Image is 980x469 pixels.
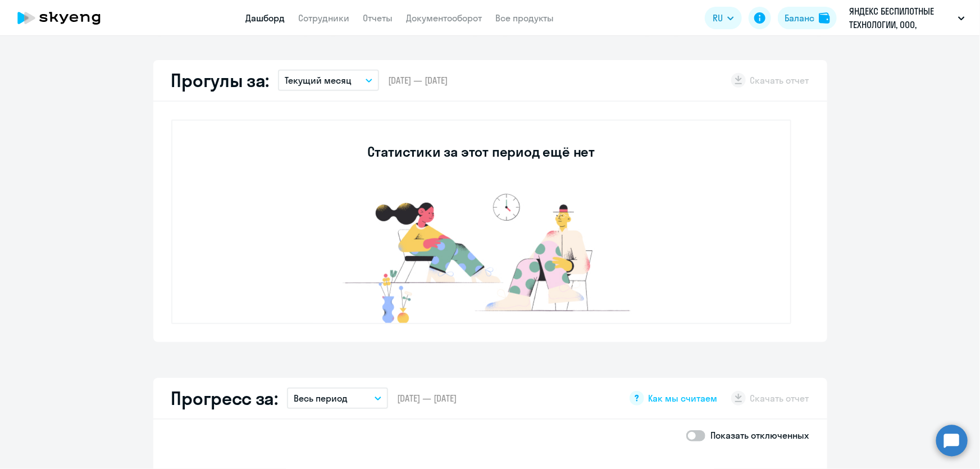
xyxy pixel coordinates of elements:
p: Весь период [294,391,348,405]
img: balance [819,12,830,24]
p: Текущий месяц [285,74,352,87]
h2: Прогулы за: [171,69,270,92]
h2: Прогресс за: [171,387,278,409]
p: Показать отключенных [711,429,809,442]
button: Текущий месяц [278,70,379,91]
a: Дашборд [246,12,285,24]
span: [DATE] — [DATE] [388,74,448,86]
span: RU [713,11,723,25]
a: Документооборот [407,12,482,24]
h3: Статистики за этот период ещё нет [367,143,595,161]
p: ЯНДЕКС БЕСПИЛОТНЫЕ ТЕХНОЛОГИИ, ООО, Беспилотные Технологии 2021 [849,4,954,31]
a: Все продукты [496,12,554,24]
div: Баланс [785,11,814,25]
span: Как мы считаем [649,392,718,404]
button: RU [705,7,742,29]
button: Весь период [287,388,388,409]
a: Отчеты [363,12,393,24]
button: Балансbalance [778,7,837,29]
button: ЯНДЕКС БЕСПИЛОТНЫЕ ТЕХНОЛОГИИ, ООО, Беспилотные Технологии 2021 [844,4,970,31]
a: Сотрудники [299,12,350,24]
span: [DATE] — [DATE] [397,392,457,404]
img: no-data [313,188,650,323]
